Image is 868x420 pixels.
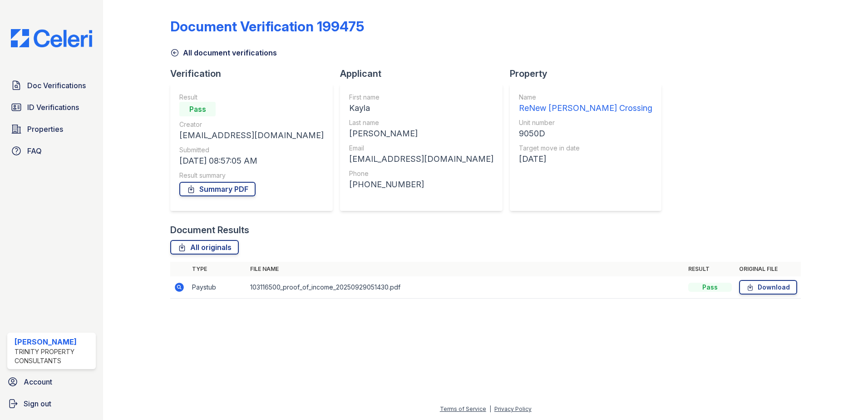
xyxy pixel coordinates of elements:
[349,144,493,153] div: Email
[27,80,86,91] span: Doc Verifications
[830,384,859,411] iframe: chat widget
[340,67,510,80] div: Applicant
[247,276,685,299] td: 103116500_proof_of_income_20250929051430.pdf
[519,102,652,115] div: ReNew [PERSON_NAME] Crossing
[349,102,493,115] div: Kayla
[170,47,277,58] a: All document verifications
[7,142,96,160] a: FAQ
[170,67,340,80] div: Verification
[7,76,96,95] a: Doc Verifications
[247,262,685,276] th: File name
[179,171,324,180] div: Result summary
[179,145,324,155] div: Submitted
[4,395,99,413] a: Sign out
[688,283,732,292] div: Pass
[179,182,256,196] a: Summary PDF
[15,336,92,347] div: [PERSON_NAME]
[510,67,669,80] div: Property
[27,124,63,135] span: Properties
[519,93,652,115] a: Name ReNew [PERSON_NAME] Crossing
[685,262,735,276] th: Result
[27,102,79,113] span: ID Verifications
[494,405,532,412] a: Privacy Policy
[4,373,99,391] a: Account
[7,98,96,116] a: ID Verifications
[519,127,652,140] div: 9050D
[170,18,364,35] div: Document Verification 199475
[179,129,324,142] div: [EMAIL_ADDRESS][DOMAIN_NAME]
[349,127,493,140] div: [PERSON_NAME]
[519,118,652,127] div: Unit number
[4,29,99,47] img: CE_Logo_Blue-a8612792a0a2168367f1c8372b55b34899dd931a85d93a1a3d3e32e68fde9ad4.png
[349,93,493,102] div: First name
[179,120,324,129] div: Creator
[7,120,96,138] a: Properties
[489,405,491,412] div: |
[349,169,493,178] div: Phone
[735,262,801,276] th: Original file
[24,376,52,387] span: Account
[15,347,92,365] div: Trinity Property Consultants
[349,153,493,165] div: [EMAIL_ADDRESS][DOMAIN_NAME]
[519,153,652,165] div: [DATE]
[519,144,652,153] div: Target move in date
[440,405,486,412] a: Terms of Service
[179,102,216,116] div: Pass
[170,224,249,236] div: Document Results
[349,178,493,191] div: [PHONE_NUMBER]
[188,276,247,299] td: Paystub
[27,145,42,156] span: FAQ
[739,280,797,295] a: Download
[179,155,324,167] div: [DATE] 08:57:05 AM
[179,93,324,102] div: Result
[349,118,493,127] div: Last name
[519,93,652,102] div: Name
[170,240,239,255] a: All originals
[188,262,247,276] th: Type
[24,398,51,409] span: Sign out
